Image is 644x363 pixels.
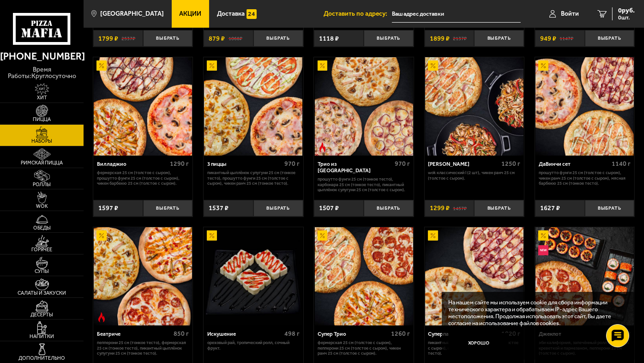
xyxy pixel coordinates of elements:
button: Выбрать [585,30,635,47]
img: Острое блюдо [96,312,107,322]
a: АкционныйОстрое блюдоТрио из Рио [314,57,413,156]
a: АкционныйВилладжио [93,57,193,156]
img: Акционный [428,60,438,71]
img: 15daf4d41897b9f0e9f617042186c801.svg [247,9,257,19]
img: Акционный [318,230,328,241]
p: Ореховый рай, Тропический ролл, Сочный фрукт. [207,340,299,351]
s: 2537 ₽ [121,35,135,42]
s: 1068 ₽ [229,35,242,42]
img: ДаВинчи сет [536,57,634,156]
img: Вилла Капри [425,57,524,156]
button: Выбрать [364,200,414,217]
s: 2137 ₽ [453,35,467,42]
p: Wok классический L (2 шт), Чикен Ранч 25 см (толстое с сыром). [428,170,520,181]
span: 1799 ₽ [98,35,118,42]
img: Акционный [207,60,217,71]
button: Выбрать [364,30,414,47]
span: 970 г [284,160,300,168]
div: Супер Трио [318,331,388,338]
button: Хорошо [448,333,509,353]
img: Супер Трио [315,227,413,326]
div: Искушение [207,331,282,338]
p: Прошутто Фунги 25 см (толстое с сыром), Чикен Ранч 25 см (толстое с сыром), Мясная Барбекю 25 см ... [539,170,631,186]
a: АкционныйИскушение [204,227,303,326]
span: Войти [561,11,579,17]
span: Акции [180,11,202,17]
p: Пикантный цыплёнок сулугуни 30 см (толстое с сыром), Мясная Барбекю 30 см (тонкое тесто). [428,340,520,356]
span: 1627 ₽ [540,205,560,212]
img: Акционный [538,230,548,241]
img: Акционный [207,230,217,241]
span: 0 шт. [618,15,635,20]
div: ДаВинчи сет [539,161,609,168]
div: Беатриче [97,331,171,338]
span: Доставка [217,11,245,17]
s: 1457 ₽ [453,205,467,212]
img: Острое блюдо [318,142,328,152]
p: Пикантный цыплёнок сулугуни 25 см (тонкое тесто), Прошутто Фунги 25 см (толстое с сыром), Чикен Р... [207,170,299,186]
button: Выбрать [143,200,193,217]
span: 1597 ₽ [98,205,118,212]
span: 1899 ₽ [430,35,450,42]
img: Новинка [538,245,548,255]
a: АкционныйОстрое блюдоБеатриче [93,227,193,326]
a: АкционныйСуперпара [425,227,524,326]
img: Суперпара [425,227,524,326]
p: Прошутто Фунги 25 см (тонкое тесто), Карбонара 25 см (тонкое тесто), Пикантный цыплёнок сулугуни ... [318,176,409,193]
span: 879 ₽ [209,35,225,42]
img: Искушение [204,227,302,326]
span: 949 ₽ [540,35,556,42]
button: Выбрать [253,200,303,217]
img: Вилладжио [94,57,192,156]
span: 1299 ₽ [430,205,450,212]
p: Фермерская 25 см (толстое с сыром), Пепперони 25 см (толстое с сыром), Чикен Ранч 25 см (толстое ... [318,340,409,356]
button: Выбрать [474,30,524,47]
p: Пепперони 25 см (тонкое тесто), Фермерская 25 см (тонкое тесто), Пикантный цыплёнок сулугуни 25 с... [97,340,189,356]
span: 1537 ₽ [209,205,229,212]
img: Джекпот [536,227,634,326]
span: 1118 ₽ [319,35,339,42]
div: Суперпара [428,331,499,338]
span: 1250 г [501,160,520,168]
p: Фермерская 25 см (толстое с сыром), Прошутто Фунги 25 см (толстое с сыром), Чикен Барбекю 25 см (... [97,170,189,186]
span: 1260 г [391,330,410,338]
a: АкционныйНовинкаДжекпот [535,227,634,326]
button: Выбрать [143,30,193,47]
div: 3 пиццы [207,161,282,168]
img: Акционный [96,60,107,71]
input: Ваш адрес доставки [392,6,521,23]
button: Выбрать [253,30,303,47]
a: АкционныйВилла Капри [425,57,524,156]
span: 1140 г [612,160,631,168]
img: 3 пиццы [204,57,302,156]
a: Акционный3 пиццы [204,57,303,156]
s: 1147 ₽ [560,35,573,42]
div: Вилладжио [97,161,168,168]
div: [PERSON_NAME] [428,161,499,168]
span: 1290 г [170,160,189,168]
span: [GEOGRAPHIC_DATA] [100,11,164,17]
img: Акционный [428,230,438,241]
a: АкционныйСупер Трио [314,227,413,326]
img: Акционный [318,60,328,71]
span: 0 руб. [618,7,635,14]
button: Выбрать [585,200,635,217]
span: 1507 ₽ [319,205,339,212]
p: На нашем сайте мы используем cookie для сбора информации технического характера и обрабатываем IP... [448,299,622,327]
span: 850 г [174,330,189,338]
img: Акционный [96,230,107,241]
img: Акционный [538,60,548,71]
div: Трио из [GEOGRAPHIC_DATA] [318,161,392,174]
span: Доставить по адресу: [324,11,392,17]
img: Беатриче [94,227,192,326]
span: 498 г [284,330,300,338]
img: Трио из Рио [315,57,413,156]
button: Выбрать [474,200,524,217]
span: 970 г [395,160,410,168]
a: АкционныйДаВинчи сет [535,57,634,156]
